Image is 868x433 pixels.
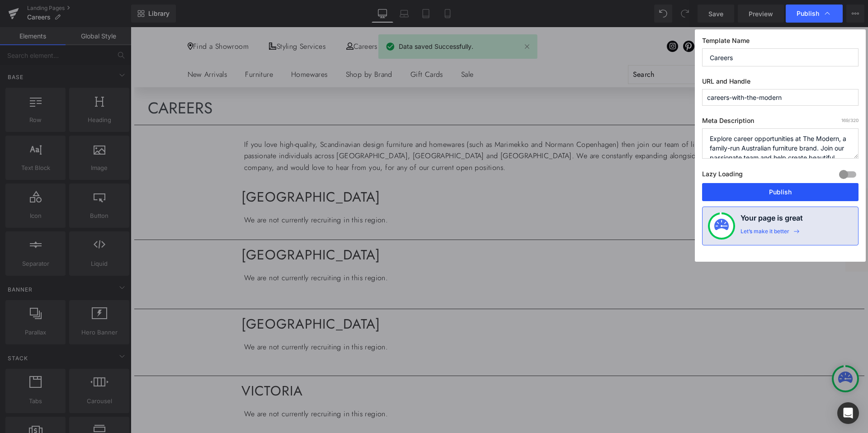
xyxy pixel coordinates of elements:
[151,35,206,60] a: Homewares
[714,219,729,233] img: onboarding-status.svg
[113,314,633,335] div: We are not currently recruiting in this region.
[17,70,82,92] span: CAREERS
[702,168,743,183] label: Lazy Loading
[321,35,352,60] a: Sale
[837,402,859,424] div: Open Intercom Messenger
[841,118,849,123] span: 169
[113,112,633,146] p: If you love high-quality, Scandinavian design furniture and homewares (such as Marimekko and Norm...
[113,245,633,257] p: We are not currently recruiting in this region.
[596,6,652,33] a: Account
[702,183,859,201] button: Publish
[677,14,690,25] span: Cart
[841,118,859,123] span: /320
[702,117,859,128] label: Meta Description
[702,37,859,48] label: Template Name
[741,212,803,228] h4: Your page is great
[48,35,106,60] a: New Arrivals
[741,228,789,240] div: Let’s make it better
[113,381,633,402] div: We are not currently recruiting in this region.
[111,164,633,187] h2: [GEOGRAPHIC_DATA]
[111,291,633,314] h2: [GEOGRAPHIC_DATA]
[621,14,647,25] span: Account
[498,38,689,56] input: When autocomplete results are available use up and down arrows to review and enter to select
[129,7,204,32] a: Styling Services
[702,77,859,89] label: URL and Handle
[111,222,633,245] h2: [GEOGRAPHIC_DATA]
[652,6,695,33] a: Cart
[111,358,633,381] h2: VICTORIA
[113,188,258,198] span: We are not currently recruiting in this region.
[797,9,819,18] span: Publish
[207,7,256,32] a: Careers
[271,35,321,60] a: Gift Cards
[702,128,859,159] textarea: Explore career opportunities at The Modern, a family-run Australian furniture brand. Join our pas...
[715,161,737,245] div: Join Our Family
[722,183,730,224] span: Join Our Family
[105,35,151,60] a: Furniture
[48,7,127,32] a: Find a Showroom
[206,35,271,60] a: Shop by Brand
